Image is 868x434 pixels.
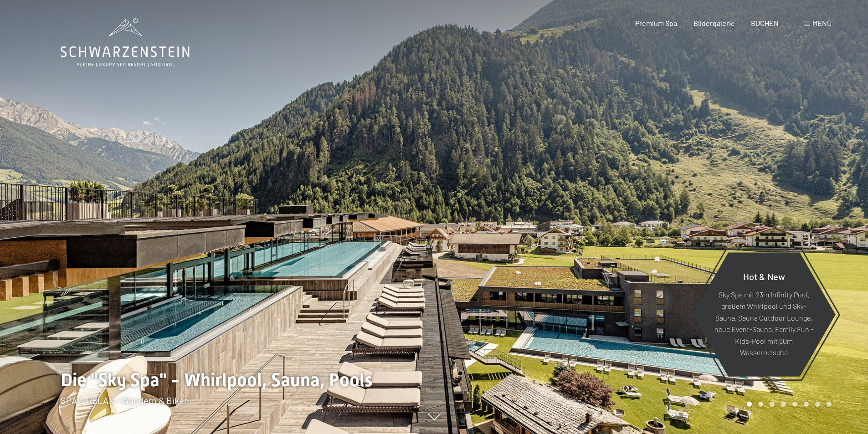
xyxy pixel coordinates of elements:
span: Menü [812,19,832,27]
a: Hot & New Sky Spa mit 23m Infinity Pool, großem Whirlpool und Sky-Sauna, Sauna Outdoor Lounge, ne... [692,252,836,377]
p: Sky Spa mit 23m Infinity Pool, großem Whirlpool und Sky-Sauna, Sauna Outdoor Lounge, neue Event-S... [714,288,813,358]
div: Carousel Page 3 [770,402,775,407]
div: Carousel Page 1 (Current Slide) [747,402,752,407]
div: Carousel Page 7 [815,402,820,407]
div: Carousel Page 5 [792,402,797,407]
a: Premium Spa [635,19,677,27]
div: Carousel Pagination [744,402,832,407]
div: Carousel Page 8 [827,402,832,407]
div: Carousel Page 4 [781,402,786,407]
a: BUCHEN [751,19,779,27]
a: Bildergalerie [693,19,735,27]
span: Hot & New [743,271,785,281]
div: Carousel Page 6 [804,402,809,407]
div: Carousel Page 2 [758,402,763,407]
